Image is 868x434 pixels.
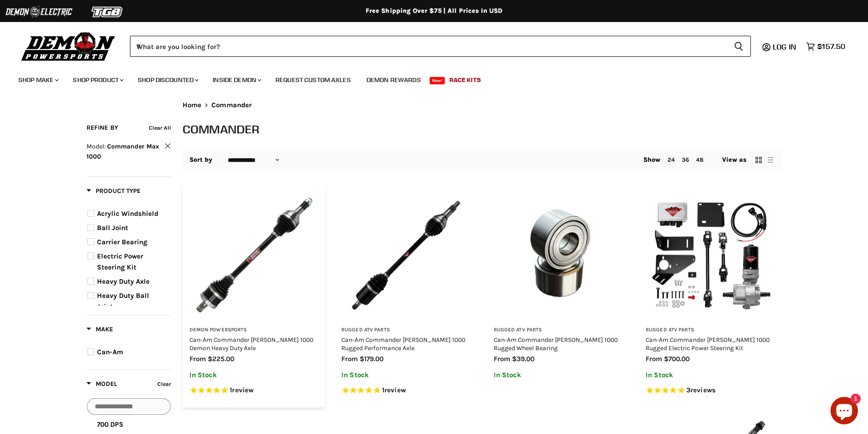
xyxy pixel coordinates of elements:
span: Rated 5.0 out of 5 stars 1 reviews [189,386,319,396]
img: Can-Am Commander Max 1000 Rugged Performance Axle [341,191,471,320]
h3: Rugged ATV Parts [494,327,623,334]
button: Clear all filters [149,123,171,133]
span: New! [430,77,445,84]
button: list view [766,155,775,165]
a: Can-Am Commander [PERSON_NAME] 1000 Demon Heavy Duty Axle [189,336,313,352]
button: grid view [754,155,763,165]
div: Free Shipping Over $75 | All Prices In USD [68,7,800,15]
span: Carrier Bearing [97,238,147,246]
span: Electric Power Steering Kit [97,252,143,271]
span: review [384,386,406,394]
a: Demon Rewards [360,71,428,89]
a: Inside Demon [206,71,267,89]
span: Commander [211,101,252,109]
span: Commander Max 1000 [86,143,159,160]
span: Rated 5.0 out of 5 stars 1 reviews [341,386,471,396]
span: 3 reviews [686,386,716,394]
span: 1 reviews [382,386,406,394]
a: Race Kits [442,71,488,89]
h1: Commander [183,121,782,137]
span: from [494,355,510,363]
a: Shop Product [66,71,129,89]
span: Product Type [86,187,140,195]
span: from [646,355,662,363]
span: from [189,355,206,363]
a: Shop Discounted [131,71,204,89]
span: Ball Joint [97,224,128,232]
input: When autocomplete results are available use up and down arrows to review and enter to select [130,36,727,57]
a: 48 [696,156,703,163]
img: TGB Logo 2 [73,3,142,21]
button: Clear filter by Model Commander Max 1000 [86,142,171,164]
span: Rated 5.0 out of 5 stars 3 reviews [646,386,775,396]
span: View as [722,156,747,164]
span: reviews [690,386,716,394]
a: Shop Make [11,71,64,89]
nav: Breadcrumbs [183,101,782,109]
a: Can-Am Commander [PERSON_NAME] 1000 Rugged Electric Power Steering Kit [646,336,770,352]
a: Can-Am Commander [PERSON_NAME] 1000 Rugged Wheel Bearing [494,336,618,352]
label: Sort by [189,156,213,164]
a: Log in [769,43,802,51]
button: Clear filter by Model [155,379,171,391]
p: In Stock [341,371,471,379]
a: Can-Am Commander [PERSON_NAME] 1000 Rugged Performance Axle [341,336,465,352]
span: $39.00 [512,355,534,363]
img: Can-Am Commander Max 1000 Rugged Electric Power Steering Kit [646,191,775,320]
span: Heavy Duty Axle [97,277,150,286]
p: In Stock [646,371,775,379]
span: Can-Am [97,348,123,356]
img: Demon Powersports [18,30,119,62]
span: Show [643,156,661,164]
h3: Demon Powersports [189,327,319,334]
inbox-online-store-chat: Shopify online store chat [828,397,861,427]
span: $225.00 [208,355,234,363]
p: In Stock [189,371,319,379]
h3: Rugged ATV Parts [341,327,471,334]
a: Request Custom Axles [269,71,358,89]
span: Refine By [86,124,118,132]
span: Heavy Duty Ball Joint [97,291,149,311]
a: $157.50 [802,40,850,53]
a: 36 [682,156,689,163]
button: Search [727,36,751,57]
span: Make [86,325,113,333]
button: Filter by Product Type [86,187,140,198]
span: review [232,386,253,394]
span: $700.00 [664,355,690,363]
img: Can-Am Commander Max 1000 Demon Heavy Duty Axle [189,191,319,320]
button: Filter by Model [86,379,117,391]
span: 1 reviews [230,386,253,394]
a: Home [183,101,202,109]
span: $179.00 [360,355,383,363]
ul: Main menu [11,67,843,89]
nav: Collection utilities [183,148,782,171]
p: In Stock [494,371,623,379]
img: Can-Am Commander Max 1000 Rugged Wheel Bearing [494,191,623,320]
input: Search Options [87,398,171,415]
span: Model: [86,143,106,150]
span: $157.50 [817,42,845,51]
a: 24 [668,156,675,163]
form: Product [130,36,751,57]
span: Model [86,380,117,388]
span: from [341,355,358,363]
h3: Rugged ATV Parts [646,327,775,334]
span: Acrylic Windshield [97,209,158,218]
button: Filter by Make [86,325,113,336]
span: Log in [773,42,796,51]
img: Demon Electric Logo 2 [5,3,73,21]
